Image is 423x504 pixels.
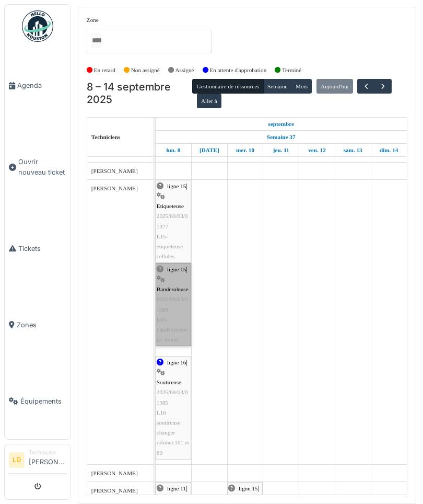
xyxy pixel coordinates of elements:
[29,449,66,456] div: Technicien
[167,485,186,491] span: ligne 11
[157,181,190,262] div: |
[264,131,298,144] a: Semaine 37
[157,213,188,229] span: 2025/09/63/01377
[164,144,183,157] a: 8 septembre 2025
[17,320,66,330] span: Zones
[271,144,292,157] a: 11 septembre 2025
[5,124,70,210] a: Ouvrir nouveau ticket
[157,389,188,405] span: 2025/09/63/01385
[209,66,266,75] label: En attente d'approbation
[239,485,257,491] span: ligne 15
[167,183,186,189] span: ligne 15
[91,185,138,191] span: [PERSON_NAME]
[91,487,138,494] span: [PERSON_NAME]
[374,79,392,94] button: Suivant
[157,409,189,456] span: L16 soutireuse changer robinet 101 et 80
[316,79,353,94] button: Aujourd'hui
[357,79,374,94] button: Précédent
[91,168,138,174] span: [PERSON_NAME]
[157,233,183,259] span: L15-etiqueteuse cellules
[5,48,70,124] a: Agenda
[18,244,66,254] span: Tickets
[341,144,365,157] a: 13 septembre 2025
[157,203,184,209] span: Etiqueteuse
[291,79,312,94] button: Mois
[192,79,263,94] button: Gestionnaire de ressources
[377,144,401,157] a: 14 septembre 2025
[91,134,121,140] span: Techniciens
[197,94,221,108] button: Aller à
[131,66,160,75] label: Non assigné
[9,452,25,468] li: LD
[157,358,190,458] div: |
[263,79,292,94] button: Semaine
[87,81,193,106] h2: 8 – 14 septembre 2025
[17,81,66,90] span: Agenda
[282,66,301,75] label: Terminé
[91,470,138,476] span: [PERSON_NAME]
[305,144,328,157] a: 12 septembre 2025
[167,359,186,365] span: ligne 16
[266,118,297,131] a: 8 septembre 2025
[175,66,194,75] label: Assigné
[22,10,53,42] img: Badge_color-CXgf-gQk.svg
[197,144,222,157] a: 9 septembre 2025
[5,287,70,363] a: Zones
[233,144,257,157] a: 10 septembre 2025
[94,66,115,75] label: En retard
[9,449,66,474] a: LD Technicien[PERSON_NAME]
[18,157,66,177] span: Ouvrir nouveau ticket
[5,363,70,439] a: Équipements
[29,449,66,471] li: [PERSON_NAME]
[91,33,101,48] input: Tous
[20,396,66,406] span: Équipements
[87,16,99,25] label: Zone
[157,379,181,385] span: Soutireuse
[5,210,70,287] a: Tickets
